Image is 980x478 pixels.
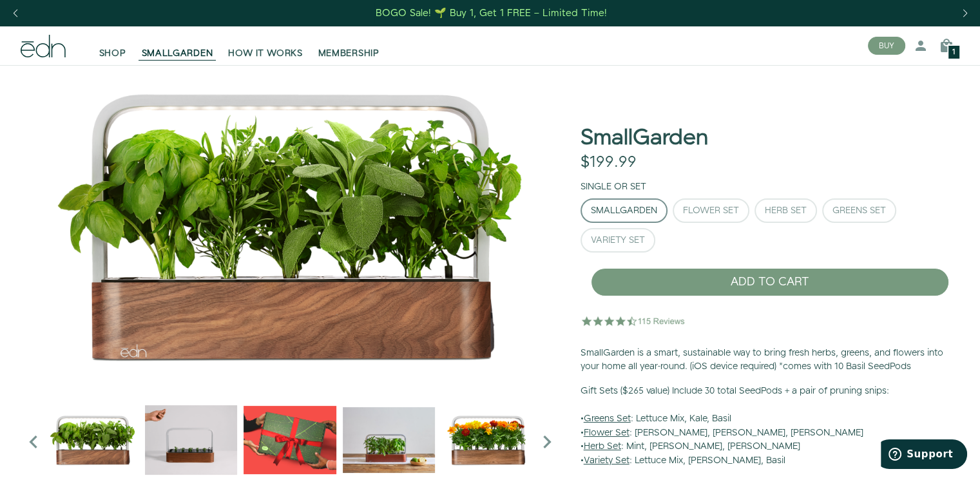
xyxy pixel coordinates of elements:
button: Flower Set [673,198,749,223]
u: Herb Set [584,440,621,453]
span: 1 [952,49,956,56]
a: HOW IT WORKS [220,32,310,60]
div: $199.99 [581,153,637,172]
span: HOW IT WORKS [228,47,302,60]
button: ADD TO CART [591,268,949,296]
div: Herb Set [765,206,807,215]
div: Variety Set [591,236,645,245]
button: Variety Set [581,228,655,253]
button: SmallGarden [581,198,668,223]
button: Herb Set [754,198,817,223]
label: Single or Set [581,180,646,193]
span: MEMBERSHIP [318,47,380,60]
span: SHOP [99,47,126,60]
p: • : Lettuce Mix, Kale, Basil • : [PERSON_NAME], [PERSON_NAME], [PERSON_NAME] • : Mint, [PERSON_NA... [581,385,959,468]
h1: SmallGarden [581,126,708,150]
img: 4.5 star rating [581,308,687,334]
u: Flower Set [584,426,629,439]
p: SmallGarden is a smart, sustainable way to bring fresh herbs, greens, and flowers into your home ... [581,347,959,374]
img: Official-EDN-SMALLGARDEN-HERB-HERO-SLV-2000px_4096x.png [21,65,559,387]
div: Flower Set [683,206,739,215]
i: Next slide [534,429,560,455]
b: Gift Sets ($265 value) Include 30 total SeedPods + a pair of pruning snips: [581,385,889,397]
u: Greens Set [584,412,631,425]
div: BOGO Sale! 🌱 Buy 1, Get 1 FREE – Limited Time! [376,6,607,20]
a: SHOP [91,32,134,60]
button: BUY [868,37,905,55]
iframe: Opens a widget where you can find more information [881,439,967,472]
div: SmallGarden [591,206,657,215]
span: SMALLGARDEN [142,47,213,60]
div: 1 / 6 [21,65,559,387]
i: Previous slide [21,429,46,455]
a: SMALLGARDEN [134,32,221,60]
button: Greens Set [822,198,896,223]
a: MEMBERSHIP [311,32,387,60]
a: BOGO Sale! 🌱 Buy 1, Get 1 FREE – Limited Time! [374,3,608,23]
div: Greens Set [832,206,886,215]
u: Variety Set [584,454,629,467]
